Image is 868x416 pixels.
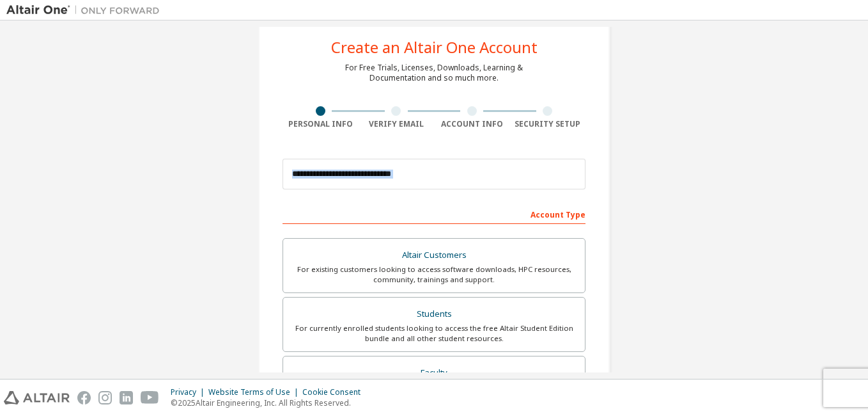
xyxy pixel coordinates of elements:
[283,204,585,224] div: Account Type
[208,387,302,397] div: Website Terms of Use
[345,63,523,83] div: For Free Trials, Licenses, Downloads, Learning & Documentation and so much more.
[359,119,435,129] div: Verify Email
[141,391,159,404] img: youtube.svg
[291,323,577,344] div: For currently enrolled students looking to access the free Altair Student Edition bundle and all ...
[171,397,368,408] p: © 2025 Altair Engineering, Inc. All Rights Reserved.
[120,391,133,404] img: linkedin.svg
[291,264,577,285] div: For existing customers looking to access software downloads, HPC resources, community, trainings ...
[291,305,577,323] div: Students
[6,4,166,17] img: Altair One
[171,387,208,397] div: Privacy
[98,391,112,404] img: instagram.svg
[510,119,586,129] div: Security Setup
[291,246,577,264] div: Altair Customers
[331,40,538,55] div: Create an Altair One Account
[291,364,577,382] div: Faculty
[283,119,359,129] div: Personal Info
[302,387,368,397] div: Cookie Consent
[77,391,91,404] img: facebook.svg
[4,391,70,404] img: altair_logo.svg
[434,119,510,129] div: Account Info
